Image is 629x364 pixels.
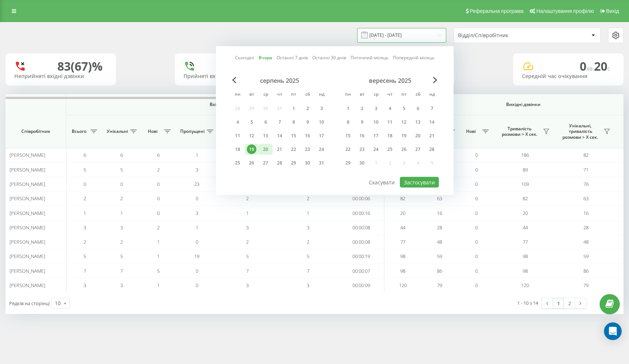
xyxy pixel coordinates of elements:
[259,54,272,61] a: Вчора
[369,103,383,114] div: ср 3 вер 2025 р.
[411,130,425,141] div: сб 20 вер 2025 р.
[475,282,478,289] span: 0
[357,131,367,141] div: 16
[307,224,309,231] span: 3
[384,89,395,100] abbr: четвер
[120,195,123,202] span: 2
[427,131,437,141] div: 21
[583,195,589,202] span: 63
[10,181,45,187] span: [PERSON_NAME]
[275,131,284,141] div: 14
[559,123,601,140] span: Унікальні, тривалість розмови > Х сек.
[143,128,162,134] span: Нові
[564,298,575,308] a: 2
[517,299,538,307] div: 1 - 10 з 14
[157,224,160,231] span: 2
[371,117,381,127] div: 10
[233,131,242,141] div: 11
[247,145,256,154] div: 19
[314,130,328,141] div: нд 17 серп 2025 р.
[606,8,619,14] span: Вихід
[83,224,86,231] span: 3
[583,210,589,216] span: 16
[233,117,242,127] div: 4
[399,117,409,127] div: 12
[371,104,381,113] div: 3
[83,210,86,216] span: 1
[317,131,326,141] div: 17
[317,158,326,168] div: 31
[383,130,397,141] div: чт 18 вер 2025 р.
[307,195,309,202] span: 2
[196,268,198,274] span: 0
[120,166,123,173] span: 5
[357,158,367,168] div: 30
[399,131,409,141] div: 19
[365,177,399,188] button: Скасувати
[437,210,442,216] span: 16
[398,89,409,100] abbr: п’ятниця
[10,152,45,158] span: [PERSON_NAME]
[289,158,298,168] div: 29
[83,282,86,289] span: 3
[289,117,298,127] div: 8
[287,103,301,114] div: пт 1 серп 2025 р.
[120,181,123,187] span: 0
[247,117,256,127] div: 5
[83,195,86,202] span: 2
[369,144,383,155] div: ср 24 вер 2025 р.
[307,238,309,245] span: 2
[307,210,309,216] span: 1
[583,181,589,187] span: 76
[427,104,437,113] div: 7
[196,238,198,245] span: 0
[369,117,383,128] div: ср 10 вер 2025 р.
[338,235,384,249] td: 00:00:08
[314,103,328,114] div: нд 3 серп 2025 р.
[385,104,395,113] div: 4
[287,130,301,141] div: пт 15 серп 2025 р.
[246,282,249,289] span: 3
[245,158,259,169] div: вт 26 серп 2025 р.
[246,195,249,202] span: 2
[470,8,524,14] span: Реферальна програма
[259,130,273,141] div: ср 13 серп 2025 р.
[246,268,249,274] span: 7
[157,238,160,245] span: 1
[260,89,271,100] abbr: середа
[475,253,478,259] span: 0
[498,126,541,137] span: Тривалість розмови > Х сек.
[411,117,425,128] div: сб 13 вер 2025 р.
[341,144,355,155] div: пн 22 вер 2025 р.
[413,145,423,154] div: 27
[120,238,123,245] span: 2
[343,131,353,141] div: 15
[10,268,45,274] span: [PERSON_NAME]
[583,166,589,173] span: 71
[400,224,405,231] span: 44
[355,117,369,128] div: вт 9 вер 2025 р.
[307,282,309,289] span: 3
[355,158,369,169] div: вт 30 вер 2025 р.
[369,130,383,141] div: ср 17 вер 2025 р.
[196,210,198,216] span: 3
[85,102,365,107] span: Вхідні дзвінки
[385,117,395,127] div: 11
[157,166,160,173] span: 2
[437,195,442,202] span: 63
[437,224,442,231] span: 28
[433,77,437,84] span: Next Month
[397,103,411,114] div: пт 5 вер 2025 р.
[83,181,86,187] span: 0
[397,144,411,155] div: пт 26 вер 2025 р.
[370,89,381,100] abbr: середа
[371,145,381,154] div: 24
[184,73,276,79] div: Прийняті вхідні дзвінки
[400,177,439,188] button: Застосувати
[275,158,284,168] div: 28
[196,152,198,158] span: 1
[10,195,45,202] span: [PERSON_NAME]
[247,131,256,141] div: 12
[14,73,107,79] div: Неприйняті вхідні дзвінки
[343,145,353,154] div: 22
